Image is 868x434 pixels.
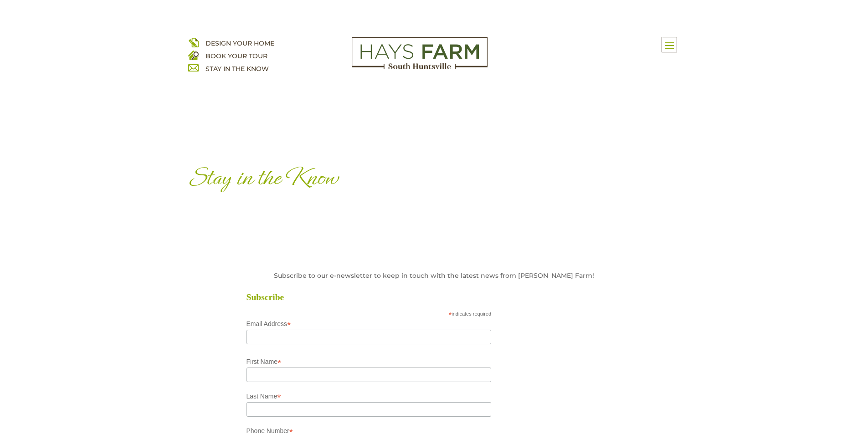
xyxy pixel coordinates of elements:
[247,309,492,317] div: indicates required
[188,37,199,47] img: design your home
[205,39,274,47] a: DESIGN YOUR HOME
[205,65,269,73] a: STAY IN THE KNOW
[352,63,488,71] a: hays farm homes huntsville development
[247,293,502,302] h2: Subscribe
[188,50,199,60] img: book your home tour
[237,269,631,282] p: Subscribe to our e-newsletter to keep in touch with the latest news from [PERSON_NAME] Farm!
[188,164,680,195] h1: Stay in the Know
[247,390,492,401] label: Last Name
[205,52,267,60] a: BOOK YOUR TOUR
[247,317,492,328] label: Email Address
[352,37,488,70] img: Logo
[247,355,492,366] label: First Name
